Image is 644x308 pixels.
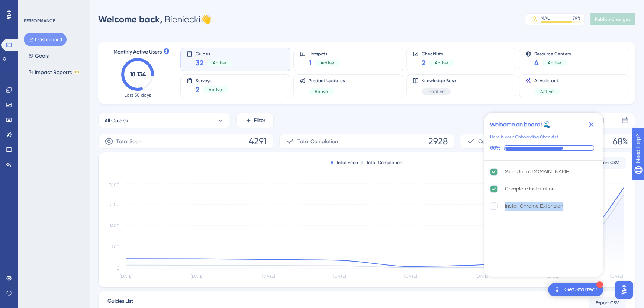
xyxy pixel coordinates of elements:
[98,113,231,128] button: All Guides
[24,49,53,62] button: Goals
[478,137,518,146] span: Completion Rate
[249,135,267,147] span: 4291
[17,2,46,11] span: Need Help?
[309,78,345,84] span: Product Updates
[209,87,222,93] span: Active
[110,223,120,228] tspan: 1400
[112,244,120,250] tspan: 700
[534,58,539,68] span: 4
[428,135,448,147] span: 2928
[534,78,560,84] span: AI Assistant
[422,78,456,84] span: Knowledge Base
[484,113,603,277] div: Checklist Container
[610,274,623,279] tspan: [DATE]
[24,18,55,24] div: PERFORMANCE
[490,120,551,129] div: Welcome on board! 🌊
[490,145,597,151] div: Checklist progress: 66%
[104,116,128,125] span: All Guides
[116,137,141,146] span: Total Seen
[361,160,402,166] div: Total Completion
[548,60,561,66] span: Active
[196,58,204,68] span: 32
[596,160,619,166] span: Export CSV
[613,279,635,301] iframe: UserGuiding AI Assistant Launcher
[191,274,203,279] tspan: [DATE]
[113,48,162,57] span: Monthly Active Users
[110,202,120,207] tspan: 2100
[236,113,274,128] button: Filter
[487,198,600,214] div: Install Chrome Extension is incomplete.
[98,13,212,25] div: Bieniecki 👋
[422,51,454,56] span: Checklists
[73,70,80,74] div: BETA
[596,300,619,306] span: Export CSV
[547,274,559,279] tspan: [DATE]
[125,92,151,98] span: Last 30 days
[196,51,232,56] span: Guides
[596,281,603,288] div: 1
[564,286,597,294] div: Get Started!
[548,283,603,296] div: Open Get Started! checklist, remaining modules: 1
[117,266,120,271] tspan: 0
[262,274,275,279] tspan: [DATE]
[553,285,561,294] img: launcher-image-alternative-text
[475,274,488,279] tspan: [DATE]
[422,58,426,68] span: 2
[541,15,550,21] div: MAU
[404,274,417,279] tspan: [DATE]
[196,84,200,95] span: 2
[505,185,555,193] div: Complete Installation
[487,181,600,197] div: Complete Installation is complete.
[428,89,445,94] span: Inactive
[98,14,162,25] span: Welcome back,
[315,89,328,94] span: Active
[613,135,629,147] span: 68%
[505,202,563,211] div: Install Chrome Extension
[595,16,631,22] span: Publish Changes
[589,157,626,169] button: Export CSV
[297,137,338,146] span: Total Completion
[254,116,265,125] span: Filter
[490,134,558,141] div: Here is your Onboarding Checklist
[490,145,501,151] div: 66%
[321,60,334,66] span: Active
[534,51,571,56] span: Resource Centers
[590,13,635,25] button: Publish Changes
[309,58,312,68] span: 1
[196,78,228,83] span: Surveys
[213,60,226,66] span: Active
[487,164,600,180] div: Sign Up to UserGuiding.com is complete.
[505,167,571,176] div: Sign Up to [DOMAIN_NAME]
[109,182,120,187] tspan: 2800
[573,15,581,21] div: 79 %
[130,71,146,78] text: 18,134
[331,160,358,166] div: Total Seen
[120,274,132,279] tspan: [DATE]
[309,51,340,56] span: Hotspots
[333,274,346,279] tspan: [DATE]
[24,33,67,46] button: Dashboard
[540,89,554,94] span: Active
[24,65,84,79] button: Impact ReportsBETA
[435,60,448,66] span: Active
[585,119,597,131] div: Close Checklist
[484,161,603,275] div: Checklist items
